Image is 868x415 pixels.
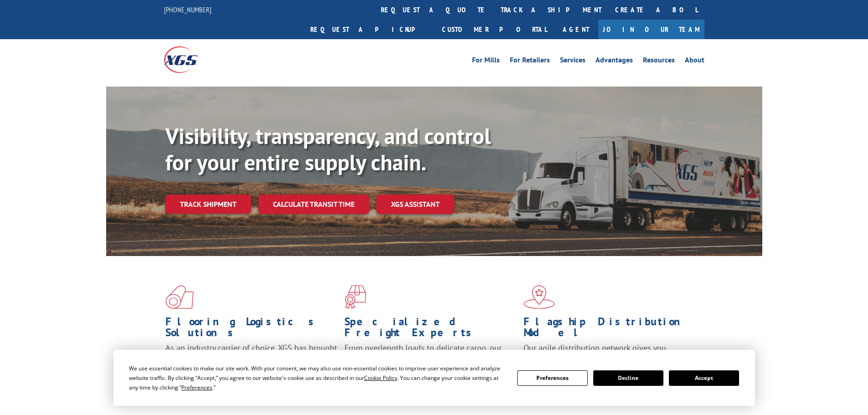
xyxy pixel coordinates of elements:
[435,20,554,39] a: Customer Portal
[524,316,696,343] h1: Flagship Distribution Model
[344,343,517,383] p: From overlength loads to delicate cargo, our experienced staff knows the best way to move your fr...
[165,285,194,309] img: xgs-icon-total-supply-chain-intelligence-red
[165,195,251,214] a: Track shipment
[258,195,369,214] a: Calculate transit time
[472,56,500,67] a: For Mills
[181,384,212,391] span: Preferences
[165,122,491,176] b: Visibility, transparency, and control for your entire supply chain.
[643,56,675,67] a: Resources
[524,285,555,309] img: xgs-icon-flagship-distribution-model-red
[510,56,550,67] a: For Retailers
[685,56,704,67] a: About
[364,374,397,382] span: Cookie Policy
[596,56,633,67] a: Advantages
[376,195,454,214] a: XGS ASSISTANT
[554,20,598,39] a: Agent
[517,370,587,386] button: Preferences
[129,364,506,392] div: We use essential cookies to make our site work. With your consent, we may also use non-essential ...
[164,5,211,14] a: [PHONE_NUMBER]
[165,316,338,343] h1: Flooring Logistics Solutions
[303,20,435,39] a: Request a pickup
[593,370,663,386] button: Decline
[165,343,337,375] span: As an industry carrier of choice, XGS has brought innovation and dedication to flooring logistics...
[560,56,586,67] a: Services
[669,370,739,386] button: Accept
[344,316,517,343] h1: Specialized Freight Experts
[113,350,755,406] div: Cookie Consent Prompt
[524,343,691,364] span: Our agile distribution network gives you nationwide inventory management on demand.
[598,20,704,39] a: Join Our Team
[344,285,366,309] img: xgs-icon-focused-on-flooring-red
